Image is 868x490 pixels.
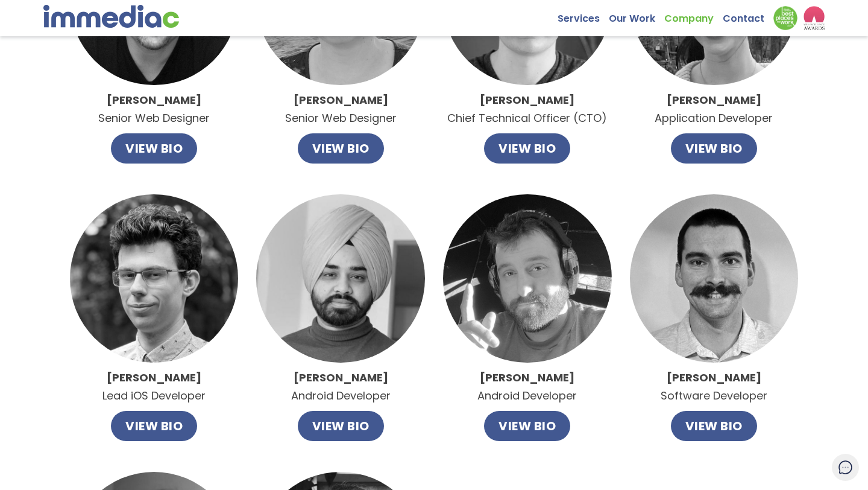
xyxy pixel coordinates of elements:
button: VIEW BIO [484,133,570,164]
a: Contact [723,6,773,25]
strong: [PERSON_NAME] [667,92,761,107]
button: VIEW BIO [111,133,197,164]
p: Senior Web Designer [285,91,397,127]
button: VIEW BIO [671,133,757,164]
p: Android Developer [477,369,577,405]
button: VIEW BIO [671,411,757,441]
button: VIEW BIO [484,411,570,441]
strong: [PERSON_NAME] [294,370,388,385]
button: VIEW BIO [111,411,197,441]
img: MattPhoto.jpg [630,194,799,363]
img: Nick.jpg [443,194,612,363]
p: Senior Web Designer [98,91,210,127]
strong: [PERSON_NAME] [294,92,388,107]
strong: [PERSON_NAME] [107,92,201,107]
button: VIEW BIO [298,411,384,441]
strong: [PERSON_NAME] [480,92,574,107]
a: Services [558,6,609,25]
strong: [PERSON_NAME] [107,370,201,385]
img: immediac [43,5,179,28]
img: Balljeet.jpg [256,194,425,363]
a: Our Work [609,6,664,25]
img: Alex.jpg [70,194,239,363]
p: Chief Technical Officer (CTO) [447,91,607,127]
a: Company [664,6,723,25]
strong: [PERSON_NAME] [667,370,761,385]
img: Down [773,6,797,30]
img: logo2_wea_nobg.webp [804,6,825,30]
p: Lead iOS Developer [102,369,206,405]
p: Software Developer [661,369,767,405]
p: Android Developer [291,369,391,405]
p: Application Developer [655,91,773,127]
button: VIEW BIO [298,133,384,164]
strong: [PERSON_NAME] [480,370,574,385]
